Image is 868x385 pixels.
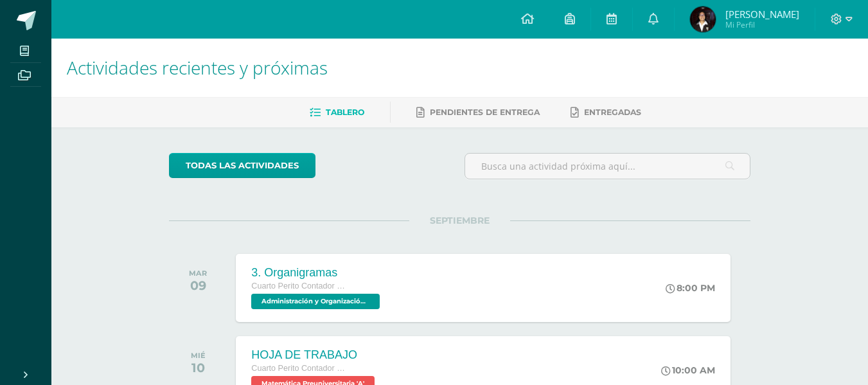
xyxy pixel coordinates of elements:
[690,6,716,32] img: fda1821bfb81db2ba7ea5a72097a9df0.png
[251,282,348,291] span: Cuarto Perito Contador Perito Contador
[67,55,328,80] span: Actividades recientes y próximas
[584,107,641,117] span: Entregadas
[189,269,207,278] div: MAR
[189,278,207,293] div: 09
[661,364,715,376] div: 10:00 AM
[251,348,378,362] div: HOJA DE TRABAJO
[416,102,540,123] a: Pendientes de entrega
[191,360,206,375] div: 10
[666,282,715,294] div: 8:00 PM
[465,154,750,179] input: Busca una actividad próxima aquí...
[409,215,510,226] span: SEPTIEMBRE
[725,19,799,30] span: Mi Perfil
[251,294,380,309] span: Administración y Organización de Oficina 'A'
[571,102,641,123] a: Entregadas
[251,364,348,373] span: Cuarto Perito Contador Perito Contador
[191,351,206,360] div: MIÉ
[326,107,364,117] span: Tablero
[310,102,364,123] a: Tablero
[251,266,383,280] div: 3. Organigramas
[430,107,540,117] span: Pendientes de entrega
[725,8,799,21] span: [PERSON_NAME]
[169,153,315,178] a: todas las Actividades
